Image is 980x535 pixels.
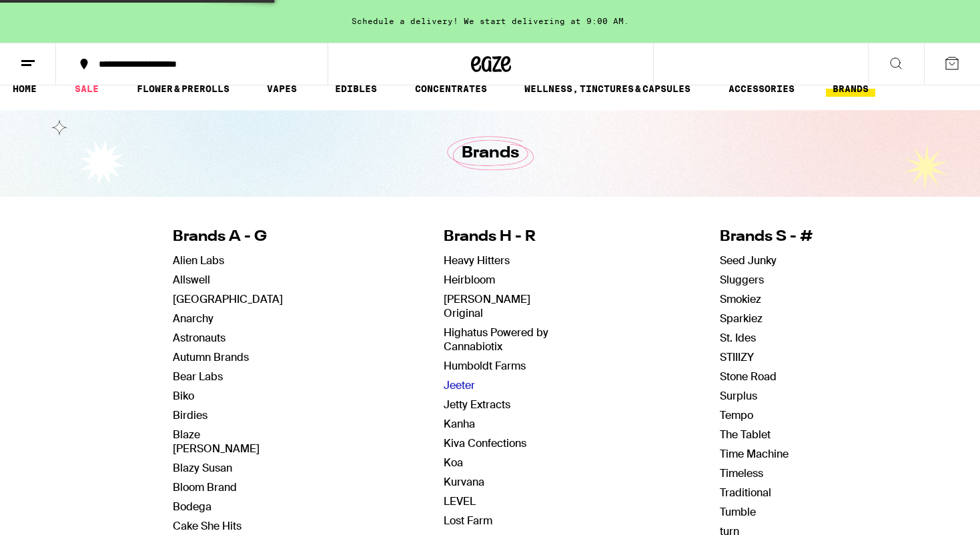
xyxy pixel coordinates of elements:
a: Jeeter [444,378,475,392]
a: Smokiez [720,292,761,306]
h4: Brands H - R [444,227,559,247]
a: Astronauts [173,331,225,345]
a: Kanha [444,417,475,431]
a: VAPES [260,81,304,97]
a: Traditional [720,486,771,500]
a: FLOWER & PREROLLS [130,81,236,97]
a: Time Machine [720,447,789,461]
a: Heavy Hitters [444,253,510,267]
a: Birdies [173,408,207,422]
a: Bloom Brand [173,480,237,494]
a: Stone Road [720,370,777,384]
a: HOME [6,81,43,97]
a: Allswell [173,273,210,287]
a: Blaze [PERSON_NAME] [173,428,260,456]
a: Koa [444,456,463,470]
a: St. Ides [720,331,756,345]
a: [GEOGRAPHIC_DATA] [173,292,283,306]
a: Biko [173,389,194,403]
a: EDIBLES [328,81,384,97]
a: Highatus Powered by Cannabiotix [444,326,548,354]
a: [PERSON_NAME] Original [444,292,530,320]
a: Heirbloom [444,273,495,287]
h4: Brands A - G [173,227,283,247]
a: The Tablet [720,428,771,442]
a: SALE [68,81,105,97]
a: Kurvana [444,475,484,489]
a: Sluggers [720,273,764,287]
h1: Brands [462,142,519,165]
a: Lost Farm [444,514,492,528]
h4: Brands S - # [720,227,814,247]
a: ACCESSORIES [722,81,801,97]
a: Jetty Extracts [444,398,510,412]
a: Kiva Confections [444,436,526,450]
a: Tumble [720,505,756,519]
a: Humboldt Farms [444,359,526,373]
a: CONCENTRATES [408,81,494,97]
a: Alien Labs [173,253,224,267]
a: Bear Labs [173,370,223,384]
a: Bodega [173,500,211,514]
a: Surplus [720,389,757,403]
a: Timeless [720,466,763,480]
span: Hi. Need any help? [8,9,96,20]
a: Tempo [720,408,753,422]
a: WELLNESS, TINCTURES & CAPSULES [518,81,697,97]
a: Anarchy [173,312,213,326]
a: LEVEL [444,494,476,508]
a: Sparkiez [720,312,763,326]
a: STIIIZY [720,350,754,364]
a: Autumn Brands [173,350,249,364]
a: Blazy Susan [173,461,232,475]
a: BRANDS [826,81,875,97]
a: Seed Junky [720,253,777,267]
